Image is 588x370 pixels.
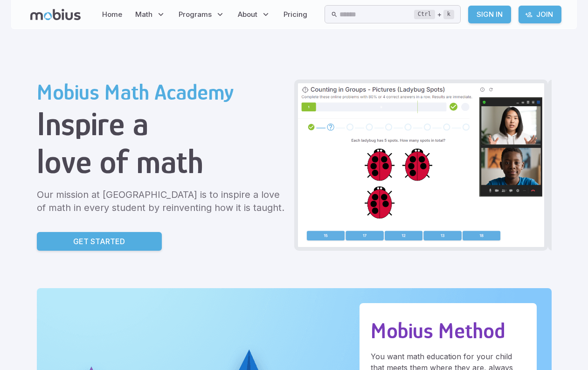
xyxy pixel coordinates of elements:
[99,4,125,25] a: Home
[443,10,454,19] kbd: k
[414,9,454,20] div: +
[298,83,544,247] img: Grade 2 Class
[371,318,526,343] h2: Mobius Method
[37,143,287,181] h1: love of math
[37,105,287,143] h1: Inspire a
[135,9,152,20] span: Math
[37,232,162,251] a: Get Started
[73,236,125,247] p: Get Started
[281,4,310,25] a: Pricing
[414,10,435,19] kbd: Ctrl
[179,9,212,20] span: Programs
[37,188,287,214] p: Our mission at [GEOGRAPHIC_DATA] is to inspire a love of math in every student by reinventing how...
[238,9,257,20] span: About
[37,80,287,105] h2: Mobius Math Academy
[519,6,561,23] a: Join
[468,6,511,23] a: Sign In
